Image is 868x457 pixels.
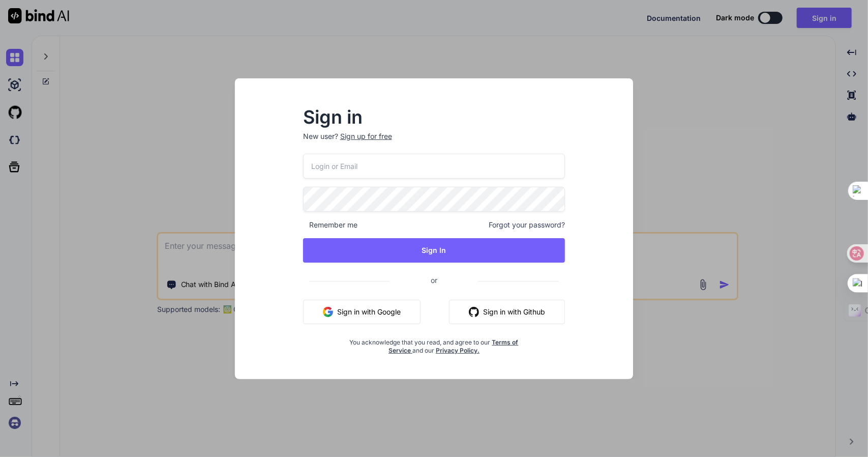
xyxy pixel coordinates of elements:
img: github [469,307,479,317]
h2: Sign in [303,109,565,125]
p: New user? [303,131,565,154]
span: Forgot your password? [489,220,565,230]
span: or [390,268,478,293]
div: Sign up for free [340,131,392,141]
div: You acknowledge that you read, and agree to our and our [347,332,522,355]
a: Terms of Service [388,338,519,354]
img: google [323,307,333,317]
button: Sign in with Google [303,300,421,324]
button: Sign in with Github [449,300,565,324]
a: Privacy Policy. [436,347,480,354]
span: Remember me [303,220,357,230]
button: Sign In [303,238,565,263]
input: Login or Email [303,154,565,179]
